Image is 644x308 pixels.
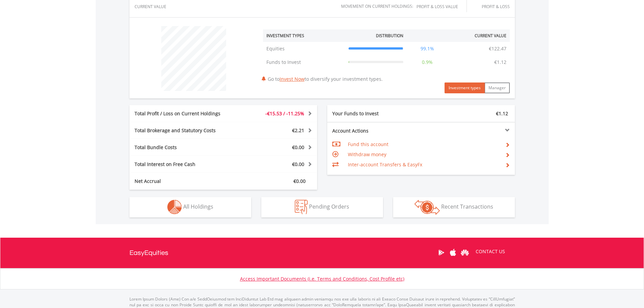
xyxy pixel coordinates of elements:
[376,33,403,39] div: Distribution
[496,110,508,117] span: €1.12
[448,29,510,42] th: Current Value
[240,276,404,282] a: Access Important Documents (i.e. Terms and Conditions, Cost Profile etc)
[295,200,308,214] img: pending_instructions-wht.png
[129,161,239,168] div: Total Interest on Free Cash
[416,4,467,9] div: Profit & Loss Value
[292,144,304,150] span: €0.00
[129,110,239,117] div: Total Profit / Loss on Current Holdings
[265,110,304,117] span: -€15.53 / -11.25%
[435,242,447,263] a: Google Play
[129,127,239,134] div: Total Brokerage and Statutory Costs
[471,242,510,261] a: CONTACT US
[263,55,345,69] td: Funds to Invest
[407,42,448,55] td: 99.1%
[393,197,515,217] button: Recent Transactions
[491,55,510,69] td: €1.12
[441,203,493,210] span: Recent Transactions
[414,200,440,215] img: transactions-zar-wht.png
[183,203,213,210] span: All Holdings
[447,242,459,263] a: Apple
[129,178,239,185] div: Net Accrual
[129,238,168,268] a: EasyEquities
[261,197,383,217] button: Pending Orders
[135,4,167,9] div: CURRENT VALUE
[459,242,471,263] a: Huawei
[292,161,304,167] span: €0.00
[167,200,182,214] img: holdings-wht.png
[280,76,305,82] a: Invest Now
[341,4,413,8] div: Movement on Current Holdings:
[475,4,510,9] div: Profit & Loss
[445,82,485,93] button: Investment types
[309,203,349,210] span: Pending Orders
[327,127,421,134] div: Account Actions
[348,139,500,149] td: Fund this account
[485,42,510,55] td: €122.47
[292,127,304,134] span: €2.21
[263,29,345,42] th: Investment Types
[327,110,421,117] div: Your Funds to Invest
[348,149,500,160] td: Withdraw money
[129,144,239,151] div: Total Bundle Costs
[258,23,515,93] div: Go to to diversify your investment types.
[407,55,448,69] td: 0.9%
[293,178,306,184] span: €0.00
[129,197,251,217] button: All Holdings
[484,82,510,93] button: Manager
[263,42,345,55] td: Equities
[348,160,500,170] td: Inter-account Transfers & EasyFx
